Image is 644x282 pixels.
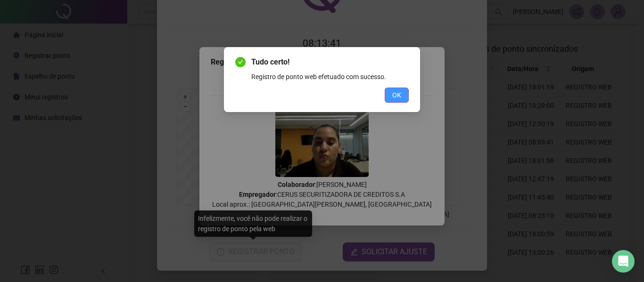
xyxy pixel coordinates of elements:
[385,88,409,103] button: OK
[612,250,635,273] div: Open Intercom Messenger
[235,57,246,67] span: check-circle
[392,90,401,100] span: OK
[251,72,409,82] div: Registro de ponto web efetuado com sucesso.
[251,56,409,68] span: Tudo certo!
